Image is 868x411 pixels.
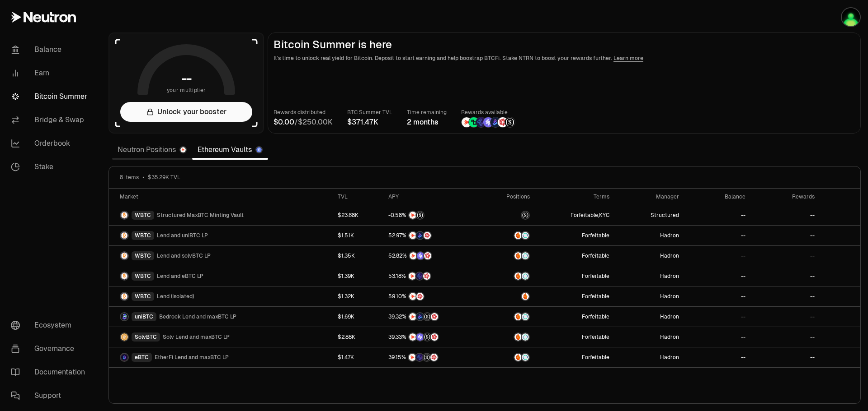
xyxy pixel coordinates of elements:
[157,212,244,219] span: Structured MaxBTC Minting Vault
[383,286,481,306] a: NTRNMars Fragments
[514,313,522,320] img: Amber
[409,354,416,361] img: NTRN
[132,251,154,260] div: WBTC
[109,327,332,347] a: SolvBTC LogoSolvBTCSolv Lend and maxBTC LP
[274,108,333,117] p: Rewards distributed
[121,293,128,300] img: WBTC Logo
[541,193,609,200] div: Terms
[535,205,614,225] a: Forfeitable,KYC
[256,147,262,152] img: Ethereum Logo
[383,226,481,245] a: NTRNBedrock DiamondsMars Fragments
[613,55,643,62] a: Learn more
[132,292,154,301] div: WBTC
[180,147,186,152] img: Neutron Logo
[430,354,438,361] img: Mars Fragments
[109,307,332,327] a: uniBTC LogouniBTCBedrock Lend and maxBTC LP
[332,286,383,306] a: $1.32K
[423,354,430,361] img: Structured Points
[751,286,820,306] a: --
[615,226,685,245] a: Hadron
[615,307,685,327] a: Hadron
[332,327,383,347] a: $2.88K
[431,313,438,320] img: Mars Fragments
[409,272,416,280] img: NTRN
[332,307,383,327] a: $1.69K
[481,347,535,367] a: AmberSupervault
[383,246,481,266] a: NTRNSolv PointsMars Fragments
[121,252,128,259] img: WBTC Logo
[417,252,424,259] img: Solv Points
[383,266,481,286] a: NTRNEtherFi PointsMars Fragments
[109,205,332,225] a: WBTC LogoWBTCStructured MaxBTC Minting Vault
[522,293,529,300] img: Amber
[383,307,481,327] a: NTRNBedrock DiamondsStructured PointsMars Fragments
[751,226,820,245] a: --
[486,292,530,301] button: Amber
[486,332,530,342] button: AmberSupervault
[388,292,476,301] button: NTRNMars Fragments
[120,174,139,181] span: 8 items
[535,246,614,266] a: Forfeitable
[4,61,98,85] a: Earn
[388,251,476,260] button: NTRNSolv PointsMars Fragments
[332,347,383,367] a: $1.47K
[121,212,128,219] img: WBTC Logo
[514,333,522,341] img: Amber
[274,117,333,128] div: /
[505,117,515,127] img: Structured Points
[132,332,160,342] div: SolvBTC
[132,312,156,321] div: uniBTC
[481,226,535,245] a: AmberSupervault
[751,327,820,347] a: --
[388,353,476,362] button: NTRNEtherFi PointsStructured PointsMars Fragments
[112,141,192,159] a: Neutron Positions
[424,333,431,341] img: Structured Points
[159,313,236,320] span: Bedrock Lend and maxBTC LP
[461,108,515,117] p: Rewards available
[476,117,486,127] img: EtherFi Points
[332,226,383,245] a: $1.51K
[132,272,154,281] div: WBTC
[751,246,820,266] a: --
[615,266,685,286] a: Hadron
[121,313,128,320] img: uniBTC Logo
[410,252,417,259] img: NTRN
[535,266,614,286] a: Forfeitable
[486,211,530,220] button: maxBTC
[121,333,128,341] img: SolvBTC Logo
[416,293,424,300] img: Mars Fragments
[615,205,685,225] a: Structured
[469,117,479,127] img: Lombard Lux
[481,307,535,327] a: AmberSupervault
[615,327,685,347] a: Hadron
[751,266,820,286] a: --
[620,193,679,200] div: Manager
[582,232,609,239] button: Forfeitable
[522,252,529,259] img: Supervault
[383,347,481,367] a: NTRNEtherFi PointsStructured PointsMars Fragments
[751,347,820,367] a: --
[109,246,332,266] a: WBTC LogoWBTCLend and solvBTC LP
[514,252,522,259] img: Amber
[388,332,476,342] button: NTRNSolv PointsStructured PointsMars Fragments
[481,286,535,306] a: Amber
[120,102,252,122] button: Unlock your booster
[431,333,438,341] img: Mars Fragments
[157,293,194,300] span: Lend (Isolated)
[582,313,609,320] button: Forfeitable
[148,174,180,181] span: $35.29K TVL
[4,85,98,108] a: Bitcoin Summer
[498,117,508,127] img: Mars Fragments
[491,117,500,127] img: Bedrock Diamonds
[4,360,98,384] a: Documentation
[274,54,855,63] p: It's time to unlock real yield for Bitcoin. Deposit to start earning and help boostrap BTCFi. Sta...
[4,337,98,360] a: Governance
[751,205,820,225] a: --
[582,333,609,341] button: Forfeitable
[486,193,530,200] div: Positions
[4,132,98,155] a: Orderbook
[424,232,431,239] img: Mars Fragments
[388,272,476,281] button: NTRNEtherFi PointsMars Fragments
[522,354,529,361] img: Supervault
[481,327,535,347] a: AmberSupervault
